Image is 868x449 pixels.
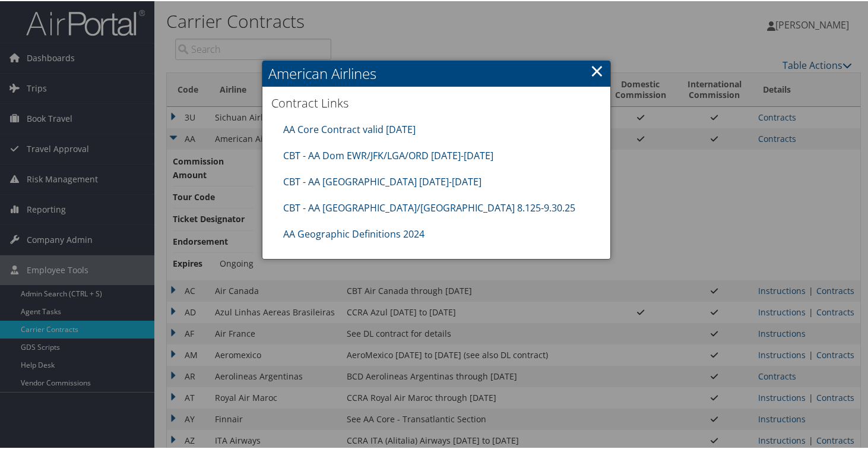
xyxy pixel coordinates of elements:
[283,226,425,239] a: AA Geographic Definitions 2024
[283,174,481,187] a: CBT - AA [GEOGRAPHIC_DATA] [DATE]-[DATE]
[271,94,601,110] h3: Contract Links
[590,58,604,81] a: ×
[283,122,416,135] a: AA Core Contract valid [DATE]
[283,148,493,161] a: CBT - AA Dom EWR/JFK/LGA/ORD [DATE]-[DATE]
[262,59,610,86] h2: American Airlines
[283,200,575,213] a: CBT - AA [GEOGRAPHIC_DATA]/[GEOGRAPHIC_DATA] 8.125-9.30.25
